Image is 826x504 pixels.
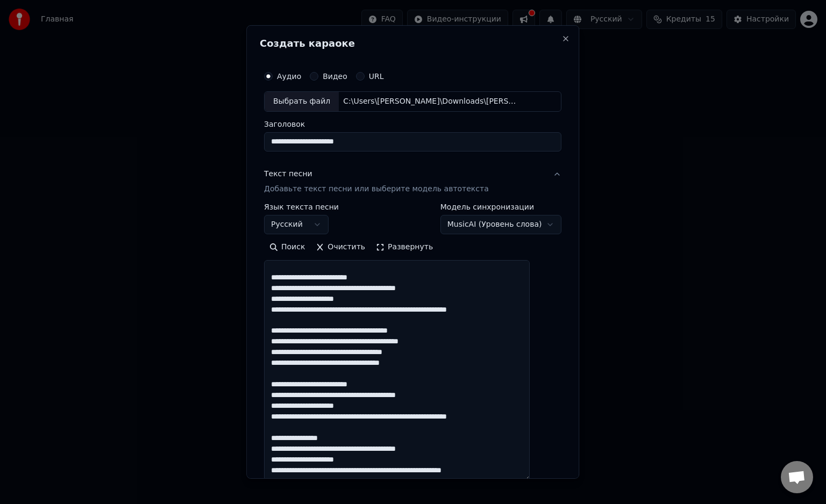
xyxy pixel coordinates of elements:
[264,203,561,489] div: Текст песниДобавьте текст песни или выберите модель автотекста
[260,39,566,48] h2: Создать караоке
[323,73,347,80] label: Видео
[264,203,339,211] label: Язык текста песни
[369,73,384,80] label: URL
[339,96,522,107] div: C:\Users\[PERSON_NAME]\Downloads\[PERSON_NAME].mp3
[264,239,310,256] button: Поиск
[265,92,339,111] div: Выбрать файл
[277,73,301,80] label: Аудио
[264,169,312,179] div: Текст песни
[371,239,438,256] button: Развернуть
[264,184,489,195] p: Добавьте текст песни или выберите модель автотекста
[264,120,561,128] label: Заголовок
[264,160,561,203] button: Текст песниДобавьте текст песни или выберите модель автотекста
[440,203,562,211] label: Модель синхронизации
[311,239,371,256] button: Очистить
